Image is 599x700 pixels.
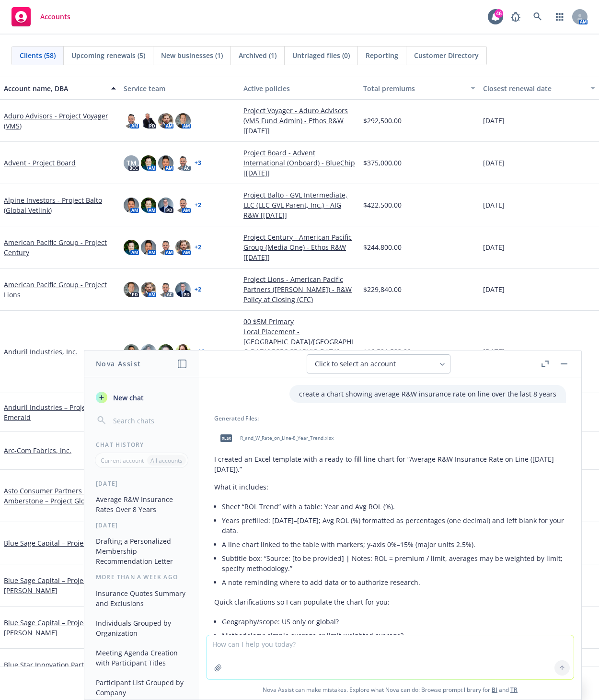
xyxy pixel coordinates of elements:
img: photo [124,282,139,297]
img: photo [175,155,191,171]
img: photo [158,282,173,297]
img: photo [175,282,191,297]
img: photo [141,282,156,297]
a: + 16 [195,349,205,355]
img: photo [175,344,191,360]
a: Anduril Industries, Inc. [4,347,78,357]
span: $229,840.00 [363,284,402,294]
a: 00 $5M Primary [243,316,356,327]
span: Customer Directory [414,50,479,60]
a: Project Balto - GVL Intermediate, LLC (LEC GVL Parent, Inc.) - AIG R&W [[DATE]] [243,190,356,220]
div: Generated Files: [214,414,566,422]
span: New chat [111,393,144,403]
span: Clients (58) [20,50,56,60]
a: + 2 [195,287,201,292]
img: photo [141,155,156,171]
a: Project Voyager - Aduro Advisors (VMS Fund Admin) - Ethos R&W [[DATE]] [243,105,356,136]
li: A line chart linked to the table with markers; y‑axis 0%–15% (major units 2.5%). [222,537,566,551]
p: Quick clarifications so I can populate the chart for you: [214,597,566,607]
div: More than a week ago [84,573,199,581]
input: Search chats [111,414,187,427]
button: Service team [120,77,240,100]
span: $292,500.00 [363,116,402,126]
p: Current account [101,456,144,465]
img: photo [141,240,156,255]
li: Years prefilled: [DATE]–[DATE]; Avg ROL (%) formatted as percentages (one decimal) and left blank... [222,513,566,537]
span: Nova Assist can make mistakes. Explore what Nova can do: Browse prompt library for and [203,680,577,700]
img: photo [124,113,139,128]
button: Active policies [240,77,359,100]
div: [DATE] [84,521,199,529]
a: BI [492,686,497,694]
div: Account name, DBA [4,83,105,93]
button: Drafting a Personalized Membership Recommendation Letter [92,533,191,569]
button: Total premiums [359,77,479,100]
a: Advent - Project Board [4,158,76,168]
span: Upcoming renewals (5) [71,50,145,60]
a: Blue Sage Capital – Project Alamo [4,538,111,548]
a: Blue Sage Capital – Project White [PERSON_NAME] [4,618,116,638]
div: Active policies [243,83,356,93]
a: + 2 [195,245,201,250]
img: photo [141,344,156,360]
span: Click to select an account [315,359,396,369]
li: A note reminding where to add data or to authorize research. [222,575,566,589]
a: Report a Bug [506,7,525,26]
div: 46 [495,9,503,18]
p: What it includes: [214,482,566,492]
span: [DATE] [483,158,505,168]
span: R_and_W_Rate_on_Line-8_Year_Trend.xlsx [240,435,334,441]
span: [DATE] [483,242,505,252]
span: [DATE] [483,347,505,357]
span: Reporting [366,50,398,60]
span: New businesses (1) [161,50,223,60]
p: create a chart showing average R&W insurance rate on line over the last 8 years [299,389,556,399]
a: Project Century - American Pacific Group (Media One) - Ethos R&W [[DATE]] [243,232,356,262]
img: photo [141,198,156,213]
li: Methodology: simple average or limit‑weighted average? [222,629,566,642]
div: Closest renewal date [483,83,585,93]
button: Insurance Quotes Summary and Exclusions [92,585,191,611]
a: Project Board - Advent International (Onboard) - BlueChip [[DATE]] [243,148,356,178]
span: $375,000.00 [363,158,402,168]
span: TM [127,158,137,168]
a: Search [528,7,547,26]
img: photo [175,240,191,255]
a: Arc-Com Fabrics, Inc. [4,445,71,455]
a: Switch app [550,7,569,26]
span: [DATE] [483,284,505,294]
img: photo [158,240,173,255]
span: [DATE] [483,116,505,126]
img: photo [175,113,191,128]
a: Anduril Industries – Project Emerald [4,402,116,422]
img: photo [175,198,191,213]
button: Average R&W Insurance Rates Over 8 Years [92,491,191,517]
button: Click to select an account [307,354,450,373]
img: photo [124,240,139,255]
span: xlsx [220,434,232,442]
div: [DATE] [84,479,199,488]
a: + 2 [195,202,201,208]
img: photo [158,155,173,171]
span: [DATE] [483,200,505,210]
button: Individuals Grouped by Organization [92,615,191,641]
li: Sheet “ROL Trend” with a table: Year and Avg ROL (%). [222,500,566,513]
a: Blue Sage Capital – Project [PERSON_NAME] [4,575,116,595]
a: Blue Star Innovation Partners - Project Pele (Playmetrics) [4,660,116,680]
div: Total premiums [363,83,465,93]
button: Meeting Agenda Creation with Participant Titles [92,645,191,671]
a: TR [510,686,518,694]
a: Local Placement - [GEOGRAPHIC_DATA]/[GEOGRAPHIC_DATA]/[GEOGRAPHIC_DATA] - Product/Public Liabilit... [243,327,356,377]
span: $244,800.00 [363,242,402,252]
span: Archived (1) [239,50,276,60]
img: photo [158,344,173,360]
span: Accounts [40,13,70,21]
a: + 3 [195,160,201,166]
img: photo [158,198,173,213]
img: photo [158,113,173,128]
